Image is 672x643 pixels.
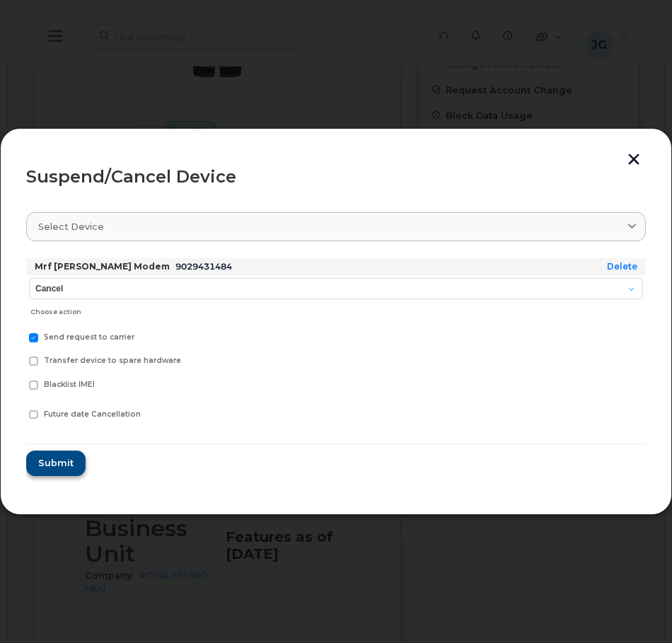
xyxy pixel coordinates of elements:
span: Blacklist IMEI [44,380,95,389]
div: Choose action [30,301,643,318]
span: Transfer device to spare hardware [44,356,181,365]
strong: Mrf [PERSON_NAME] Modem [35,261,170,272]
span: 9029431484 [175,261,232,272]
span: Future date Cancellation [44,410,141,419]
a: Select device [26,212,646,241]
span: Send request to carrier [44,332,134,342]
span: Select device [38,220,104,233]
span: Submit [38,456,74,470]
button: Submit [26,451,86,476]
div: Suspend/Cancel Device [26,168,646,185]
a: Delete [607,261,637,272]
